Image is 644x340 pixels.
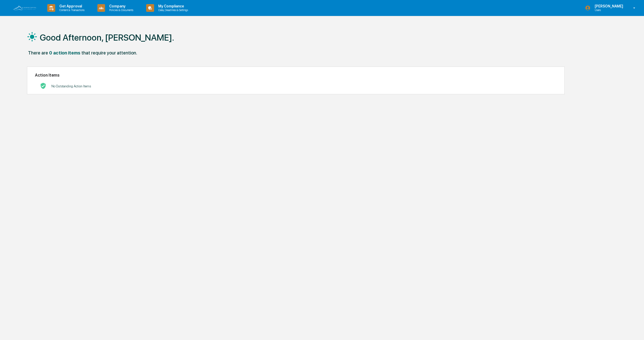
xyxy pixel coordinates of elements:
[55,4,87,8] p: Get Approval
[591,8,626,12] p: Users
[51,84,91,88] p: No Outstanding Action Items
[81,50,137,56] div: that require your attention.
[105,4,136,8] p: Company
[35,73,557,78] h2: Action Items
[105,8,136,12] p: Policies & Documents
[154,4,191,8] p: My Compliance
[154,8,191,12] p: Data, Deadlines & Settings
[49,50,80,56] div: 0 action items
[55,8,87,12] p: Content & Transactions
[591,4,626,8] p: [PERSON_NAME]
[12,5,37,11] img: logo
[40,83,46,89] img: No Actions logo
[28,50,48,56] div: There are
[40,32,174,43] h1: Good Afternoon, [PERSON_NAME].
